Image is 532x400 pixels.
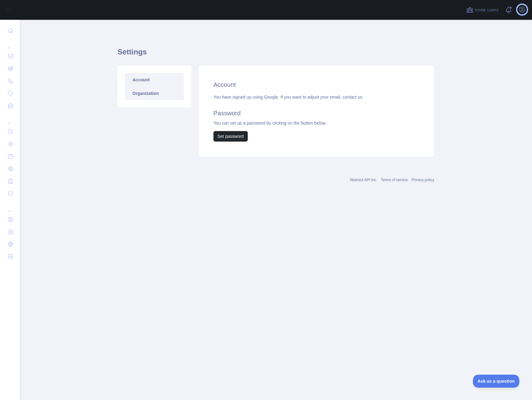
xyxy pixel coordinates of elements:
[5,113,15,125] div: ...
[213,80,419,89] h2: Account
[465,5,500,15] button: Invite users
[381,178,408,182] a: Terms of service
[125,87,184,100] a: Organization
[118,47,434,62] h1: Settings
[350,178,377,182] a: Abstract API Inc.
[125,73,184,87] a: Account
[213,94,419,142] div: You have signed up using Google. If you want to adjust your email, You can set up a password by c...
[475,6,499,14] span: Invite users
[412,178,434,182] a: Privacy policy
[213,131,248,142] button: Set password
[5,200,15,213] div: ...
[5,37,15,49] div: ...
[213,109,419,117] h2: Password
[342,95,363,100] a: contact us.
[473,375,520,388] iframe: Toggle Customer Support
